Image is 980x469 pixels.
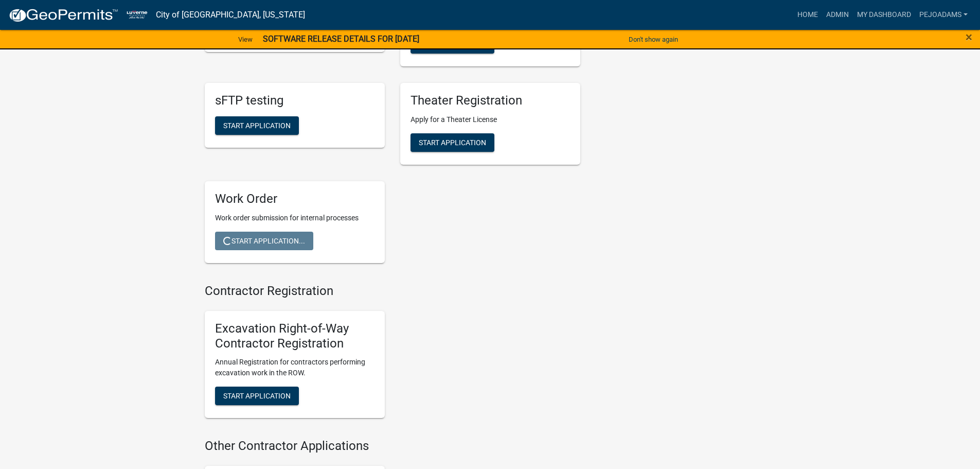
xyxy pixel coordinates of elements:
[156,6,305,24] a: City of [GEOGRAPHIC_DATA], [US_STATE]
[223,392,291,400] span: Start Application
[966,31,972,43] button: Close
[419,138,486,147] span: Start Application
[223,121,291,130] span: Start Application
[223,237,305,245] span: Start Application...
[127,8,148,22] img: City of Luverne, Minnesota
[215,357,375,378] p: Annual Registration for contractors performing excavation work in the ROW.
[205,439,580,454] h4: Other Contractor Applications
[215,213,375,223] p: Work order submission for internal processes
[915,5,972,25] a: pejoadams
[215,387,299,405] button: Start Application
[205,284,580,299] h4: Contractor Registration
[215,232,313,250] button: Start Application...
[215,93,375,108] h5: sFTP testing
[215,321,375,351] h5: Excavation Right-of-Way Contractor Registration
[234,31,257,48] a: View
[625,31,682,48] button: Don't show again
[411,93,570,108] h5: Theater Registration
[411,133,494,152] button: Start Application
[215,192,375,206] h5: Work Order
[822,5,853,25] a: Admin
[215,116,299,135] button: Start Application
[966,30,972,44] span: ×
[793,5,822,25] a: Home
[853,5,915,25] a: My Dashboard
[411,114,570,125] p: Apply for a Theater License
[263,34,419,44] strong: SOFTWARE RELEASE DETAILS FOR [DATE]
